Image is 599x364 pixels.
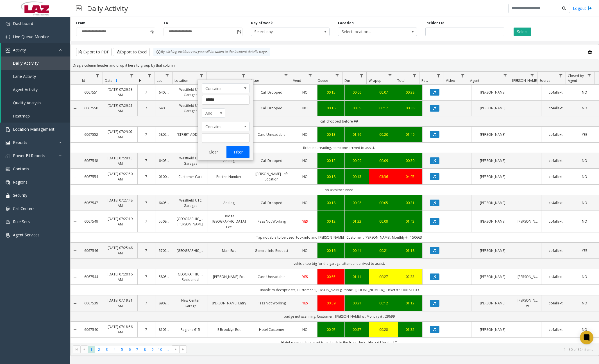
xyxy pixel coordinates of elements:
[501,72,509,79] a: Agent Filter Menu
[141,200,152,205] a: 7
[302,301,308,306] span: YES
[202,146,225,158] button: Clear
[254,158,289,163] a: Call Dropped
[348,248,366,253] a: 00:41
[321,132,341,137] a: 00:13
[358,72,365,79] a: Dur Filter Menu
[373,248,394,253] div: 00:21
[76,1,81,15] img: pageIcon
[13,87,38,92] span: Agent Activity
[302,132,308,137] span: NO
[321,105,341,111] div: 00:16
[401,158,419,163] a: 00:30
[373,274,394,279] a: 00:27
[302,274,308,279] span: YES
[545,174,566,179] a: cc4allext
[545,105,566,111] a: cc4allext
[321,174,341,179] a: 00:18
[582,158,587,163] span: NO
[518,298,538,308] a: [PERSON_NAME] w
[71,175,80,179] a: Collapse Details
[141,174,152,179] a: 7
[71,301,80,306] a: Collapse Details
[128,72,136,79] a: Date Filter Menu
[254,300,289,306] a: Pass Not Working
[113,48,150,56] button: Export to Excel
[83,274,99,279] a: 6067544
[202,109,221,118] span: And
[302,106,308,110] span: NO
[401,248,419,253] a: 01:18
[71,106,80,111] a: Collapse Details
[106,103,134,114] a: [DATE] 07:29:21 AM
[302,200,308,205] span: NO
[6,207,10,211] img: 'icon'
[251,21,273,26] label: Day of week
[475,248,510,253] a: [PERSON_NAME]
[106,87,134,98] a: [DATE] 07:29:53 AM
[13,34,49,39] span: Live Queue Monitor
[545,158,566,163] a: cc4allext
[410,72,418,79] a: Total Filter Menu
[141,219,152,224] a: 7
[226,146,249,158] button: Filter
[13,100,41,105] span: Quality Analysis
[373,219,394,224] a: 00:09
[6,193,10,198] img: 'icon'
[348,132,366,137] div: 01:16
[106,198,134,208] a: [DATE] 07:27:48 AM
[159,158,170,163] a: 640580
[6,180,10,185] img: 'icon'
[211,174,247,179] a: Posted Number
[106,245,134,256] a: [DATE] 07:25:46 AM
[254,132,289,137] a: Card Unreadable
[306,72,314,79] a: Vend Filter Menu
[302,248,308,253] span: NO
[582,106,587,110] span: NO
[373,105,394,111] a: 00:17
[13,232,40,238] span: Agent Services
[6,22,10,26] img: 'icon'
[557,72,564,79] a: Source Filter Menu
[177,198,204,208] a: Westfield UTC Garages
[159,105,170,111] a: 640580
[163,72,171,79] a: Lot Filter Menu
[401,90,419,95] a: 00:28
[573,274,595,279] a: NO
[321,300,341,306] a: 00:39
[296,219,314,224] a: YES
[13,113,30,119] span: Heatmap
[177,155,204,166] a: Westfield UTC Garages
[435,72,442,79] a: Rec. Filter Menu
[177,174,204,179] a: Customer Care
[582,174,587,179] span: NO
[254,105,289,111] a: Call Dropped
[240,72,248,79] a: Lane Filter Menu
[141,132,152,137] a: 7
[177,216,204,227] a: [GEOGRAPHIC_DATA][PERSON_NAME]
[1,83,70,96] a: Agent Activity
[321,90,341,95] a: 00:15
[159,90,170,95] a: 640580
[401,200,419,205] a: 00:31
[1,56,70,70] a: Daily Activity
[321,200,341,205] div: 00:18
[156,50,161,54] img: infoIcon.svg
[159,300,170,306] a: 890200
[373,158,394,163] div: 00:09
[80,143,599,153] td: ticket not reading. someone arrived to assist.
[76,21,85,26] label: From
[348,219,366,224] a: 01:22
[296,158,314,163] a: NO
[348,90,366,95] a: 00:06
[1,109,70,123] a: Heatmap
[373,174,394,179] a: 03:36
[475,158,510,163] a: [PERSON_NAME]
[13,74,36,79] span: Lane Activity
